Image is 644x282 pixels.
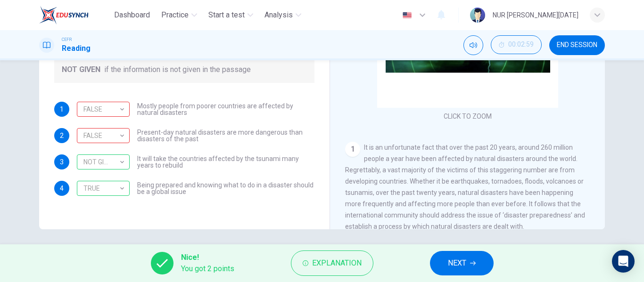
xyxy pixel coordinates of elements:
div: NOT GIVEN [77,149,126,176]
span: It will take the countries affected by the tsunami many years to rebuild [137,155,314,169]
span: Analysis [264,9,293,21]
span: It is an unfortunate fact that over the past 20 years, around 260 million people a year have been... [345,144,585,230]
div: NOT GIVEN [77,128,130,143]
span: 2 [60,132,64,139]
a: EduSynch logo [39,6,110,24]
h1: Reading [62,43,91,54]
span: Practice [161,9,189,21]
button: 00:02:59 [491,35,542,54]
span: NOT GIVEN [62,64,100,75]
span: Being prepared and knowing what to do in a disaster should be a global issue [137,182,314,195]
div: Hide [491,35,542,55]
div: NUR [PERSON_NAME][DATE] [493,9,578,21]
span: Nice! [181,252,234,263]
div: TRUE [77,102,130,117]
span: Start a test [208,9,245,21]
button: Dashboard [110,7,154,24]
span: 4 [60,185,64,192]
span: Dashboard [114,9,150,21]
span: Mostly people from poorer countries are affected by natural disasters [137,103,314,116]
div: TRUE [77,181,130,196]
img: en [401,12,413,19]
img: Profile picture [470,8,485,23]
span: NEXT [448,257,466,270]
span: Present-day natural disasters are more dangerous than disasters of the past [137,129,314,142]
span: CEFR [62,36,72,43]
span: Explanation [312,257,362,270]
button: NEXT [430,251,494,275]
img: EduSynch logo [39,6,89,24]
button: Practice [157,7,201,24]
button: Start a test [205,7,257,24]
button: Explanation [291,250,373,276]
span: 00:02:59 [508,41,534,48]
div: TRUE [77,175,126,202]
div: FALSE [77,96,126,123]
div: Mute [463,35,483,55]
button: Analysis [261,7,305,24]
div: FALSE [77,122,126,149]
span: if the information is not given in the passage [104,64,251,75]
div: Open Intercom Messenger [612,250,635,273]
span: 3 [60,159,64,165]
button: END SESSION [549,35,605,55]
span: You got 2 points [181,263,234,274]
div: 1 [345,142,360,157]
span: END SESSION [557,41,597,49]
div: NOT GIVEN [77,154,130,169]
span: 1 [60,106,64,113]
